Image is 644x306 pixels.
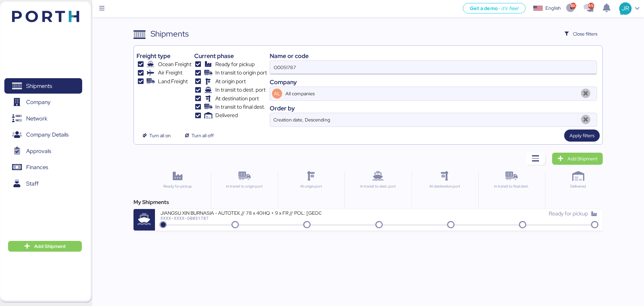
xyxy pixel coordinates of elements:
span: JR [622,4,629,13]
span: At destination port [215,95,259,103]
span: Network [26,114,47,123]
span: Add Shipment [568,155,597,163]
span: Staff [26,179,39,189]
span: Approvals [26,146,51,156]
span: AL [274,90,280,97]
div: English [545,5,561,12]
div: XXXX-XXXX-O0051787 [160,216,321,220]
span: Shipments [26,81,52,91]
span: Delivered [215,111,238,119]
span: At origin port [215,78,246,86]
div: At origin port [281,184,341,189]
div: Order by [270,104,597,113]
button: Turn all on [137,130,176,142]
div: Delivered [548,184,609,189]
div: In transit to origin port [214,184,275,189]
div: In transit to final dest. [481,184,542,189]
a: Company Details [4,127,82,143]
div: Freight type [137,51,191,60]
button: Add Shipment [8,241,82,252]
span: Finances [26,162,48,172]
span: In transit to origin port [215,69,267,77]
span: Close filters [573,30,597,38]
span: Company [26,97,51,107]
button: Turn all off [179,130,219,142]
span: Land Freight [158,78,188,86]
div: Company [270,78,597,87]
span: Air Freight [158,69,182,77]
div: My Shipments [133,198,602,206]
span: Ready for pickup [215,60,255,68]
div: At destination port [415,184,475,189]
button: Apply filters [564,130,600,142]
div: Current phase [194,51,267,60]
span: Ocean Freight [158,60,192,68]
a: Shipments [4,78,82,94]
span: Ready for pickup [549,210,588,217]
a: Finances [4,160,82,175]
span: Apply filters [570,132,594,140]
button: Close filters [559,28,603,40]
input: AL [284,87,578,100]
div: In transit to dest. port [347,184,408,189]
div: Name or code [270,51,597,60]
div: Shipments [151,28,189,40]
div: Ready for pickup [147,184,208,189]
span: Add Shipment [34,242,66,250]
div: JIANGSU XIN BURNASIA - AUTOTEK // 78 x 40HQ + 9 x FR // POL: [GEOGRAPHIC_DATA] POD: MANZANILLO //... [160,210,321,215]
span: In transit to final dest. [215,103,265,111]
button: Menu [96,3,108,14]
span: Turn all off [192,132,214,140]
span: Company Details [26,130,68,140]
a: Company [4,95,82,110]
a: Approvals [4,143,82,159]
a: Add Shipment [552,153,603,165]
a: Network [4,111,82,126]
a: Staff [4,176,82,191]
span: In transit to dest. port [215,86,266,94]
span: Turn all on [149,132,171,140]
